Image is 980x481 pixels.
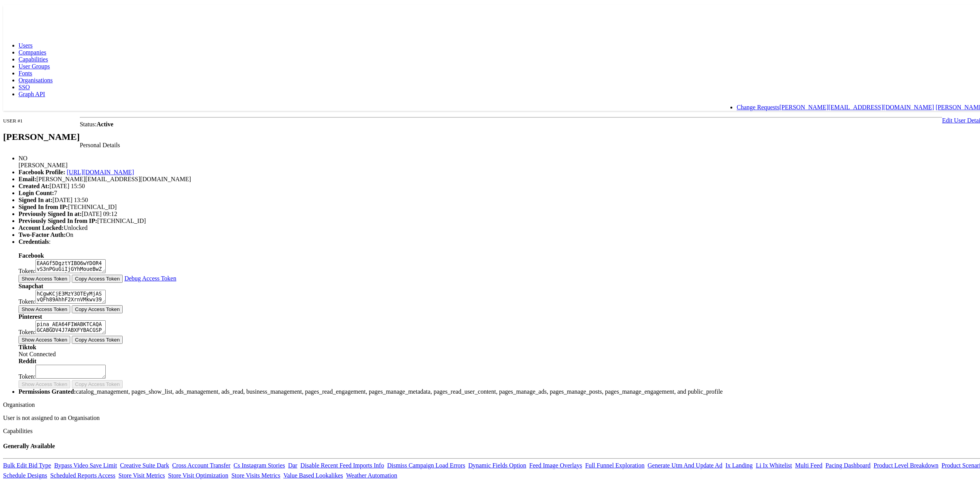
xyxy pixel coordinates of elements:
button: Show Access Token [19,303,70,311]
button: Copy Access Token [72,334,123,342]
a: Weather Automation [346,470,397,477]
a: Scheduled Reports Access [50,470,115,477]
b: Permissions Granted: [19,386,76,393]
b: Reddit [19,356,36,362]
b: Account Locked: [19,223,64,229]
a: Fonts [19,68,32,75]
a: Li Ix Whitelist [756,460,792,467]
a: Dar [288,460,297,467]
b: Email: [19,174,36,180]
a: Organisations [19,75,53,82]
button: Show Access Token [19,273,70,281]
a: Dynamic Fields Option [468,460,526,467]
textarea: pina_AEA64FIWABKTCAQAGCABGDV4J7ABXFYBACGSPWESBZQTAWJGPGZGAV4PMH4QTCQ4CMUO4RYMNJNNM4FH6O2DHY3TBHSO... [35,318,106,332]
b: Facebook Profile: [19,167,65,173]
a: Bypass Video Save Limit [54,460,117,467]
a: Multi Feed [795,460,823,467]
textarea: EAAGf5DgztYIBO6wYDOR4vS3nPGuGiIjGYhMoueBwZBqZA5v4IvkFr2Bb4706E92rDWgHgCh1EYlmFrMtqbQA6D2ok49zHoB9... [35,257,106,271]
b: Pinterest [19,311,42,318]
a: Cs Instagram Stories [233,460,285,467]
a: Creative Suite Dark [120,460,169,467]
b: Snapchat [19,281,43,287]
b: Active [96,119,113,126]
a: Generate Utm And Update Ad [647,460,722,467]
small: USER #1 [3,116,23,122]
a: Full Funnel Exploration [585,460,645,467]
b: Previously Signed In from IP: [19,216,97,222]
a: Graph API [19,89,45,95]
button: Copy Access Token [72,273,123,281]
a: [PERSON_NAME][EMAIL_ADDRESS][DOMAIN_NAME] [779,102,934,109]
b: Previously Signed In at: [19,209,82,215]
a: Schedule Designs [3,470,47,477]
a: Companies [19,47,46,54]
b: Tiktok [19,342,36,348]
b: Created At: [19,181,49,187]
a: Users [19,40,32,47]
b: Signed In at: [19,195,52,201]
a: Store Visits Metrics [231,470,280,477]
b: Credentials [19,236,49,243]
button: Show Access Token [19,378,70,386]
a: Store Visit Optimization [168,470,228,477]
b: Signed In from IP: [19,202,68,208]
button: Copy Access Token [72,378,123,386]
a: Ix Landing [725,460,753,467]
a: Store Visit Metrics [118,470,165,477]
a: Bulk Edit Bid Type [3,460,51,467]
a: Value Based Lookalikes [283,470,343,477]
button: Show Access Token [19,334,70,342]
a: [URL][DOMAIN_NAME] [67,167,134,173]
textarea: hCgwKCjE3MzY3OTEyMjASvQFh89AhhF2XrnVMkwv39hze0nGOTt7CrZScWhc9w5O1J5lble_uBiC2GQaBluQWHQP1vfE0A67S... [35,288,106,302]
a: Debug Access Token [124,273,176,280]
a: Change Requests [737,102,779,109]
h2: [PERSON_NAME] [3,130,80,140]
b: Login Count: [19,188,54,194]
b: Facebook [19,250,44,257]
a: Product Level Breakdown [874,460,938,467]
a: Disable Recent Feed Imports Info [301,460,384,467]
a: Feed Image Overlays [529,460,582,467]
button: Copy Access Token [72,303,123,311]
a: SSO [19,82,30,88]
a: User Groups [19,61,50,68]
a: Cross Account Transfer [172,460,230,467]
a: Dismiss Campaign Load Errors [387,460,465,467]
a: Pacing Dashboard [825,460,870,467]
a: Capabilities [19,54,48,61]
b: Two-Factor Auth: [19,229,66,236]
